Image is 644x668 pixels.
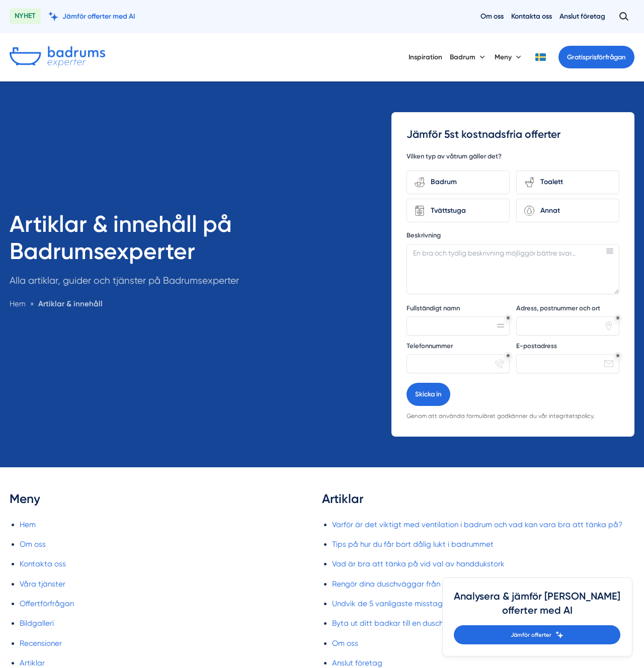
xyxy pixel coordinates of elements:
p: Alla artiklar, guider och tjänster på Badrumsexperter [10,273,368,293]
a: Jämför offerter med AI [48,12,135,21]
div: Obligatoriskt [616,354,620,358]
a: Om oss [20,538,322,550]
a: Våra tjänster [20,578,322,590]
a: Om oss [332,637,634,649]
div: Obligatoriskt [506,354,510,358]
a: Om oss [480,12,504,21]
a: Offertförfrågan [20,598,322,610]
a: Kontakta oss [20,558,322,570]
a: Recensioner [20,637,322,649]
a: Vad är bra att tänka på vid val av handdukstork [332,558,634,570]
button: Meny [495,44,523,69]
p: Genom att använda formuläret godkänner du vår integritetspolicy. [407,411,619,422]
label: E-postadress [516,342,619,353]
h4: Analysera & jämför [PERSON_NAME] offerter med AI [454,590,620,625]
label: Adress, postnummer och ort [516,304,619,315]
span: Gratis [567,53,586,61]
a: Gratisprisförfrågan [558,46,634,68]
a: Bildgalleri [20,617,322,629]
label: Fullständigt namn [407,304,510,315]
a: Varför är det viktigt med ventilation i badrum och vad kan vara bra att tänka på? [332,519,634,531]
label: Beskrivning [407,231,619,242]
h1: Artiklar & innehåll på Badrumsexperter [10,211,368,274]
h3: Jämför 5st kostnadsfria offerter [407,127,619,141]
a: Anslut företag [559,12,605,21]
a: Tips på hur du får bort dålig lukt i badrummet [332,538,634,550]
nav: Breadcrumb [10,298,368,310]
button: Skicka in [407,383,450,405]
a: Byta ut ditt badkar till en dusch [332,617,634,629]
a: Undvik de 5 vanligaste misstagen i badrummet [332,598,634,610]
button: Badrum [450,44,487,69]
img: Badrumsexperter.se logotyp [10,46,105,67]
span: » [30,298,34,310]
a: Rengör dina duschväggar från [GEOGRAPHIC_DATA] och håll den borta [332,578,634,590]
a: Hem [20,519,322,531]
h3: Meny [10,490,322,513]
a: Jämför offerter [454,625,620,644]
label: Telefonnummer [407,342,510,353]
h5: Vilken typ av våtrum gäller det? [407,152,502,163]
div: Obligatoriskt [506,316,510,320]
a: Kontakta oss [511,12,552,21]
h3: Artiklar [322,490,634,513]
span: Jämför offerter [511,630,551,639]
div: Obligatoriskt [616,316,620,320]
span: NYHET [10,9,41,24]
span: Jämför offerter med AI [62,12,135,21]
a: Inspiration [409,44,442,69]
a: Hem [10,299,26,308]
a: Artiklar & innehåll [38,299,103,308]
